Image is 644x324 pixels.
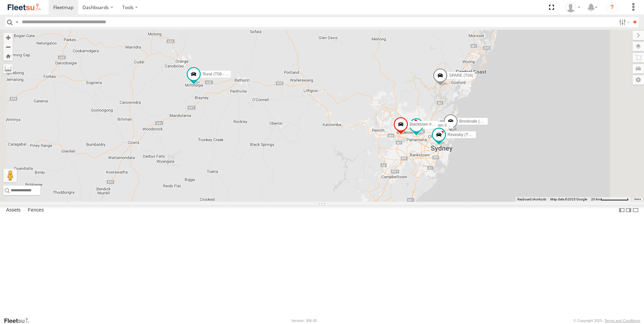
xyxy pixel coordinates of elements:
span: Brookvale (T10 - [PERSON_NAME]) [459,119,525,124]
label: Map Settings [633,75,644,85]
div: Peter Groves [563,2,583,12]
label: Dock Summary Table to the Right [625,205,632,215]
label: Search Filter Options [616,17,631,27]
label: Search Query [14,17,20,27]
a: Visit our Website [4,317,35,324]
label: Hide Summary Table [632,205,639,215]
span: Map data ©2025 Google [550,197,587,201]
button: Keyboard shortcuts [517,197,546,202]
span: Revesby (T07 - [PERSON_NAME]) [448,132,511,137]
span: Rural (T08 - [PERSON_NAME]) [202,72,260,76]
button: Drag Pegman onto the map to open Street View [3,169,17,182]
label: Assets [3,205,24,215]
span: SPARE (T04) [449,73,473,78]
button: Zoom in [3,33,13,42]
img: fleetsu-logo-horizontal.svg [7,3,42,12]
span: Blacktown #2 (T05 - [PERSON_NAME]) [410,122,481,127]
i: ? [607,2,617,13]
label: Measure [3,64,13,73]
a: Terms and Conditions [605,319,640,323]
button: Zoom Home [3,52,13,61]
div: © Copyright 2025 - [573,319,640,323]
span: Blacktown #1 (T09 - [PERSON_NAME]) [425,123,497,128]
label: Fences [25,205,47,215]
button: Zoom out [3,42,13,52]
span: 20 km [591,197,601,201]
button: Map Scale: 20 km per 79 pixels [589,197,631,202]
a: Terms (opens in new tab) [634,198,641,201]
label: Dock Summary Table to the Left [618,205,625,215]
div: Version: 306.00 [291,319,317,323]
